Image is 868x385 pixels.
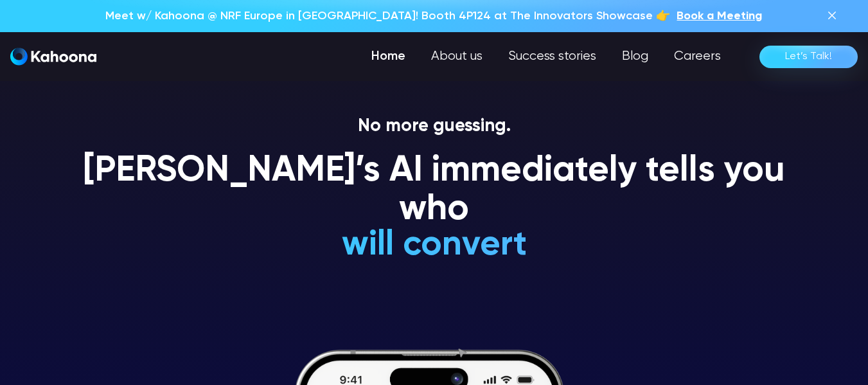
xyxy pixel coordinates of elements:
[418,44,495,69] a: About us
[785,46,832,67] div: Let’s Talk!
[359,44,418,69] a: Home
[68,116,801,138] p: No more guessing.
[10,48,96,66] a: home
[677,8,762,24] a: Book a Meeting
[68,152,801,229] h1: [PERSON_NAME]’s AI immediately tells you who
[245,226,623,264] h1: will convert
[759,46,858,68] a: Let’s Talk!
[677,10,762,22] span: Book a Meeting
[495,44,609,69] a: Success stories
[609,44,661,69] a: Blog
[10,48,96,66] img: Kahoona logo white
[105,8,670,24] p: Meet w/ Kahoona @ NRF Europe in [GEOGRAPHIC_DATA]! Booth 4P124 at The Innovators Showcase 👉
[661,44,734,69] a: Careers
